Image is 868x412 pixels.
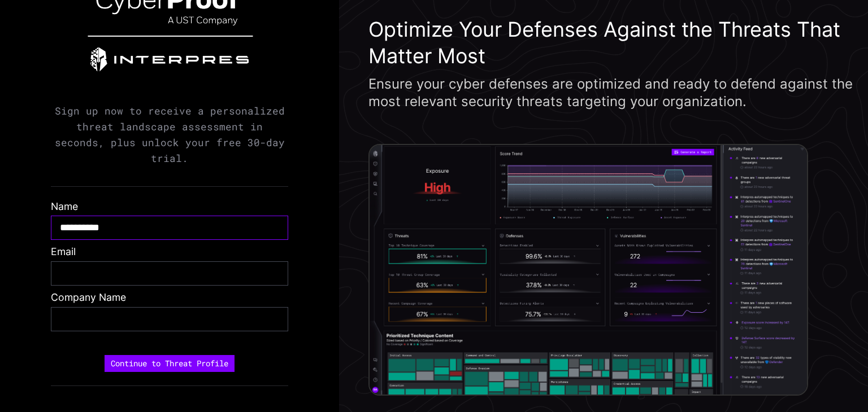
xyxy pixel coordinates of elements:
[368,16,857,69] h3: Optimize Your Defenses Against the Threats That Matter Most
[51,246,288,258] label: Email
[51,103,288,167] p: Sign up now to receive a personalized threat landscape assessment in seconds, plus unlock your fr...
[51,291,288,304] label: Company Name
[105,355,235,372] button: Continue to Threat Profile
[368,75,857,110] div: Ensure your cyber defenses are optimized and ready to defend against the most relevant security t...
[51,200,288,213] label: Name
[368,144,808,396] img: Screenshot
